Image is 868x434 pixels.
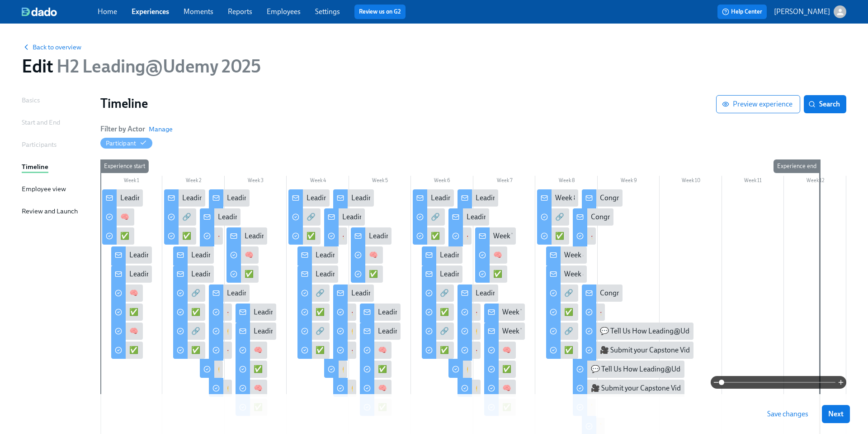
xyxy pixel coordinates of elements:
[804,95,846,113] button: Search
[324,227,347,245] div: 🚀 Track Your Progress: Coaching Post Skills Survey
[100,138,152,149] button: Participant
[422,304,454,321] div: ✅ Do: Continue Practicing Your Skills
[582,189,623,207] div: Congratulations! You've completed the Final Priority Skill!
[191,288,315,298] div: 🔗 Connect: Group Coaching Session #1
[254,364,378,374] div: ✅ Put Your Coaching Skills into Practice
[209,342,232,359] div: 🚀 Track Your Progress: Decision Making Post Skills Survey
[422,323,454,340] div: 🔗 Connect: Group Coaching Session #3
[717,5,767,19] button: Help Center
[22,7,98,16] a: dado
[288,208,321,226] div: 🔗 Connect: Group Coaching Session #2
[307,212,431,222] div: 🔗 Connect: Group Coaching Session #2
[333,323,356,340] div: 🤔 Reflect
[458,285,498,302] div: Leading@Udemy: Skill 3 Sprint Complete!
[236,342,268,359] div: 🧠 Learn: Developing Your Coaching Mindset
[564,250,805,260] div: Week 8 of Leading@Udemy – Priority Skill #4: Cross-Functional Collaboration!
[564,307,681,317] div: ✅ Do: Continue Practicing Your Skills
[440,307,557,317] div: ✅ Do: Continue Practicing Your Skills
[537,227,569,245] div: ✅ Do: Continue Practicing Your Skills
[173,304,205,321] div: ✅ Do: Continue Practicing Your Skills
[458,304,481,321] div: 🚀 Track Your Progress: Change Leadership Post Skills Survey
[324,208,365,226] div: Leading@Udemy: Skill 2 Sprint Complete!
[120,212,236,222] div: 🧠 Learn: Mastering Decision Making
[535,176,598,188] div: Week 8
[236,361,268,378] div: ✅ Put Your Coaching Skills into Practice
[573,208,613,226] div: Congratulations! You've completed the Final Priority Skill!
[22,162,48,172] div: Timeline
[132,7,169,16] a: Experiences
[722,7,762,16] span: Help Center
[724,100,793,109] span: Preview experience
[254,326,333,336] div: Leading@Udemy: Week 3
[22,140,57,149] div: Participants
[226,246,259,264] div: 🧠 Learn: Developing Your Coaching Mindset
[484,323,525,340] div: Week 7 of Leading@Udemy – Priority Skill #4: Cross-Functional Collaboration!
[774,159,820,173] div: Experience end
[227,288,355,298] div: Leading@Udemy: Skill 1 Sprint Complete!
[316,288,440,298] div: 🔗 Connect: Group Coaching Session #2
[546,285,578,302] div: 🔗 Connect: Group Coaching Session #4
[564,326,689,336] div: 🔗 Connect: Group Coaching Session #4
[360,323,401,340] div: Leading@Udemy: Week 5
[102,189,143,207] div: Leading@Udemy: Week 1
[102,227,134,245] div: ✅ Put Your Decision-Making Skills into Practice
[555,212,680,222] div: 🔗 Connect: Group Coaching Session #4
[413,227,445,245] div: ✅ Do: Continue Practicing Your Skills
[333,189,374,207] div: Leading@Udemy: Skill 2 Sprint Complete!
[218,212,346,222] div: Leading@Udemy: Skill 1 Sprint Complete!
[297,323,330,340] div: 🔗 Connect: Group Coaching Session #2
[173,323,205,340] div: 🔗 Connect: Group Coaching Session #1
[164,208,196,226] div: 🔗 Connect: Group Coaching Session #1
[102,208,134,226] div: 🧠 Learn: Mastering Decision Making
[600,288,777,298] div: Congratulations! You've completed the Final Priority Skill!
[546,246,587,264] div: Week 8 of Leading@Udemy – Priority Skill #4: Cross-Functional Collaboration!
[774,5,846,18] button: [PERSON_NAME]
[22,206,78,216] div: Review and Launch
[484,342,516,359] div: 🧠 Learn: Cross-Functional Collaboration Skills to Drive Impact
[351,265,383,283] div: ✅ Put Your Change Leadership Skills into Practice
[458,342,481,359] div: 🚀 Track Your Progress: Change Leadership Post Skills Survey
[546,323,578,340] div: 🔗 Connect: Group Coaching Session #4
[537,189,578,207] div: Week 8 of Leading@Udemy – Priority Skill #4: Cross-Functional Collaboration!
[316,326,440,336] div: 🔗 Connect: Group Coaching Session #2
[297,342,330,359] div: ✅ Do: Continue Practicing Your Skills
[149,125,173,134] span: Manage
[360,361,392,378] div: ✅ Put Your Change Leadership Skills into Practice
[209,323,232,340] div: 🤔 Reflect
[164,227,196,245] div: ✅ Do: Continue Practicing Your Skills
[22,7,57,16] img: dado
[502,307,743,317] div: Week 7 of Leading@Udemy – Priority Skill #4: Cross-Functional Collaboration!
[333,285,374,302] div: Leading@Udemy: Skill 2 Sprint Complete!
[316,250,396,260] div: Leading@Udemy: Week 4
[22,43,81,52] button: Back to overview
[493,269,685,279] div: ✅ Put Your Cross-Functional Collaboration Skills into Practice
[129,269,208,279] div: Leading@Udemy: Week 1
[22,184,66,194] div: Employee view
[431,231,547,241] div: ✅ Do: Continue Practicing Your Skills
[369,231,449,241] div: Leading@Udemy: Week 5
[236,304,276,321] div: Leading@Udemy: Week 3
[173,285,205,302] div: 🔗 Connect: Group Coaching Session #1
[288,227,321,245] div: ✅ Do: Continue Practicing Your Skills
[324,361,347,378] div: 🤔 Reflect
[22,55,261,77] h1: Edit
[333,304,356,321] div: 🚀 Track Your Progress: Coaching Post Skills Survey
[761,405,815,423] button: Save changes
[502,345,696,355] div: 🧠 Learn: Cross-Functional Collaboration Skills to Drive Impact
[245,269,369,279] div: ✅ Put Your Coaching Skills into Practice
[774,7,830,17] p: [PERSON_NAME]
[53,55,260,77] span: H2 Leading@Udemy 2025
[316,269,396,279] div: Leading@Udemy: Week 4
[440,250,520,260] div: Leading@Udemy: Week 6
[333,342,356,359] div: 🚀 Track Your Progress: Coaching Post Skills Survey
[582,323,693,340] div: 💬 Tell Us How Leading@Udemy Impacted You!
[810,100,840,109] span: Search
[475,227,516,245] div: Week 7 of Leading@Udemy – Priority Skill #4: Cross-Functional Collaboration!
[475,246,507,264] div: 🧠 Learn: Cross-Functional Collaboration Skills to Drive Impact
[354,5,406,19] button: Review us on G2
[502,364,694,374] div: ✅ Put Your Cross-Functional Collaboration Skills into Practice
[722,176,784,188] div: Week 11
[297,285,330,302] div: 🔗 Connect: Group Coaching Session #2
[448,361,472,378] div: 🤔 Reflect
[100,176,162,188] div: Week 1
